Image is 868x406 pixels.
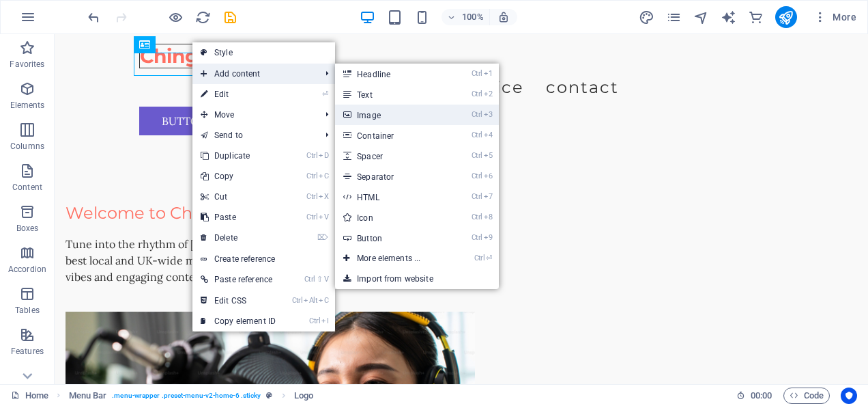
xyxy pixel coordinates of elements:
[322,90,328,98] i: ⏎
[497,11,510,23] i: On resize automatically adjust zoom level to fit chosen device.
[666,9,682,25] button: pages
[472,131,482,139] i: Ctrl
[86,10,102,25] i: Undo: change_border_style (Ctrl+Z)
[484,69,493,78] i: 1
[472,90,482,98] i: Ctrl
[751,388,772,404] span: 00 00
[319,151,328,160] i: D
[294,388,313,404] span: Click to select. Double-click to edit
[11,388,48,404] a: Click to cancel selection. Double-click to open Pages
[472,151,482,160] i: Ctrl
[442,9,490,25] button: 100%
[8,264,46,275] p: Accordion
[748,10,764,25] i: Commerce
[12,182,42,193] p: Content
[167,9,184,25] button: Click here to leave preview mode and continue editing
[306,192,317,201] i: Ctrl
[472,213,482,221] i: Ctrl
[484,192,493,201] i: 7
[192,290,284,311] a: CtrlAltCEdit CSS
[783,388,830,404] button: Code
[721,9,737,25] button: text_generator
[335,105,448,125] a: Ctrl3Image
[484,213,493,221] i: 8
[808,6,862,28] button: More
[335,146,448,166] a: Ctrl5Spacer
[472,192,482,201] i: Ctrl
[472,233,482,242] i: Ctrl
[639,9,655,25] button: design
[194,9,211,25] button: reload
[192,269,284,290] a: Ctrl⇧VPaste reference
[69,388,107,404] span: Click to select. Double-click to edit
[319,192,328,201] i: X
[693,9,710,25] button: navigator
[321,316,328,325] i: I
[484,131,493,139] i: 4
[192,311,284,331] a: CtrlICopy element ID
[319,296,328,305] i: C
[306,172,317,180] i: Ctrl
[335,187,448,207] a: Ctrl7HTML
[192,207,284,228] a: CtrlVPaste
[306,213,317,221] i: Ctrl
[335,269,499,289] a: Import from website
[306,151,317,160] i: Ctrl
[335,207,448,228] a: Ctrl8Icon
[474,254,485,262] i: Ctrl
[304,275,315,284] i: Ctrl
[11,346,44,357] p: Features
[112,388,261,404] span: . menu-wrapper .preset-menu-v2-home-6 .sticky
[484,110,493,119] i: 3
[775,6,797,28] button: publish
[472,110,482,119] i: Ctrl
[760,390,762,401] span: :
[778,10,794,25] i: Publish
[335,248,448,269] a: Ctrl⏎More elements ...
[192,249,335,269] a: Create reference
[790,388,824,404] span: Code
[484,233,493,242] i: 9
[324,275,328,284] i: V
[16,223,39,234] p: Boxes
[486,254,492,262] i: ⏎
[721,10,736,25] i: AI Writer
[317,233,328,242] i: ⌦
[317,275,323,284] i: ⇧
[192,64,315,84] span: Add content
[484,90,493,98] i: 2
[292,296,303,305] i: Ctrl
[222,10,238,25] i: Save (Ctrl+S)
[304,296,317,305] i: Alt
[192,125,315,146] a: Send to
[693,10,709,25] i: Navigator
[484,151,493,160] i: 5
[192,166,284,187] a: CtrlCCopy
[472,69,482,78] i: Ctrl
[192,146,284,166] a: CtrlDDuplicate
[841,388,857,404] button: Usercentrics
[69,388,313,404] nav: breadcrumb
[192,105,315,125] span: Move
[15,305,40,316] p: Tables
[748,9,764,25] button: commerce
[335,64,448,84] a: Ctrl1Headline
[10,59,44,70] p: Favorites
[10,141,44,152] p: Columns
[813,10,856,24] span: More
[335,84,448,105] a: Ctrl2Text
[462,9,484,25] h6: 100%
[472,172,482,180] i: Ctrl
[335,228,448,248] a: Ctrl9Button
[335,166,448,187] a: Ctrl6Separator
[192,42,335,63] a: Style
[666,10,682,25] i: Pages (Ctrl+Alt+S)
[192,84,284,105] a: ⏎Edit
[484,172,493,180] i: 6
[195,10,211,25] i: Reload page
[222,9,238,25] button: save
[192,187,284,207] a: CtrlXCut
[639,10,654,25] i: Design (Ctrl+Alt+Y)
[335,125,448,146] a: Ctrl4Container
[85,9,102,25] button: undo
